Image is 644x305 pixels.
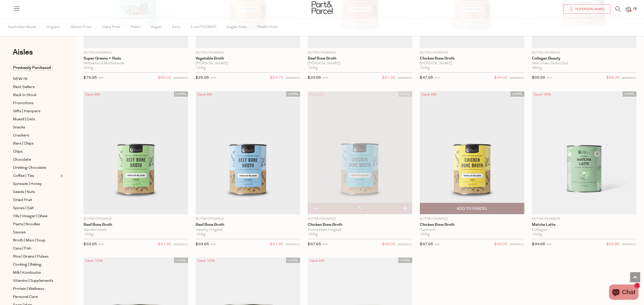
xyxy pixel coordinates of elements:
span: Cans | Fish [13,246,31,252]
a: Pasta | Noodles [13,221,59,228]
p: Nutra Organics [308,217,412,221]
a: Collagen Beauty [532,56,636,61]
span: LOCAL [622,91,636,97]
a: Best Sellers [13,84,59,90]
a: Aisles [13,48,33,61]
span: Seeds | Nuts [13,189,35,195]
span: Bars | Chips [13,141,34,147]
div: Save 12% [196,258,216,264]
a: Gifts | Hampers [13,108,59,115]
div: [PERSON_NAME] [308,61,412,66]
small: MEMBERS [510,77,524,79]
div: Turmeric [420,228,524,232]
a: Super Greens + Reds [84,56,188,61]
span: Milk | Kombucha [13,270,41,276]
span: $33.95 [196,242,209,246]
a: NEW IN [13,76,59,82]
span: $44.00 [494,241,508,248]
span: Vegan [151,18,162,36]
img: Part&Parcel [312,1,333,14]
span: 125g [308,66,318,70]
a: Previously Purchased [13,65,59,71]
span: Add To Parcel [456,206,488,211]
img: Matcha Latte [532,91,636,214]
a: Oils | Vinegar | Ghee [13,213,59,219]
span: Crackers [13,133,29,139]
span: Broth | Miso | Soup [13,238,46,244]
span: Dried Fruit [13,197,32,203]
div: Save 9% [308,258,326,264]
span: LOCAL [398,91,412,97]
a: Beef Bone Broth [196,223,300,227]
span: $47.95 [420,76,433,80]
span: Pasta | Noodles [13,221,40,228]
span: 450g [532,66,542,70]
a: Chips [13,149,59,155]
small: RRP [547,243,552,246]
span: Sugar Free [226,18,247,36]
span: Previously Purchased [12,65,52,71]
span: $65.95 [532,76,545,80]
span: 125g [196,66,206,70]
p: Nutra Organics [196,50,300,55]
span: 12 [631,7,638,11]
span: Muesli | Oats [13,117,35,123]
span: LOCAL [398,258,412,263]
span: Back In Stock [13,92,36,98]
span: LOCAL [174,91,188,97]
a: Hi [PERSON_NAME] [563,5,610,14]
span: Hi [PERSON_NAME] [574,7,605,11]
span: $58.35 [606,75,620,81]
a: Vegetable Broth [196,56,300,61]
small: RRP [434,243,440,246]
span: LOCAL [286,91,300,97]
span: NEW IN [13,76,28,82]
span: 100g [532,232,542,237]
small: MEMBERS [173,243,188,246]
span: $31.30 [158,241,171,248]
p: Nutra Organics [532,50,636,55]
span: 125g [196,232,206,237]
span: LOCAL [510,91,524,97]
small: MEMBERS [398,243,412,246]
a: Milk | Kombucha [13,270,59,276]
span: Spreads | Honey [13,181,42,187]
a: Drinking Chocolate [13,165,59,171]
p: Nutra Organics [308,50,412,55]
span: 125g [84,232,94,237]
div: Save 10% [84,258,104,264]
a: Promotions [13,100,59,106]
span: $33.95 [308,76,321,80]
a: Seeds | Nuts [13,189,59,195]
div: Save 8% [84,91,102,98]
div: Save 8% [196,91,214,98]
small: RRP [98,77,104,79]
span: Oils | Vinegar | Ghee [13,213,48,219]
a: Chicken Bone Broth [420,56,524,61]
small: RRP [322,77,328,79]
a: Vitamins | Supplements [13,278,59,284]
span: $79.95 [84,76,97,80]
span: LOCAL [286,258,300,263]
p: Nutra Organics [532,217,636,221]
span: $44.00 [494,75,508,81]
a: Rice | Grains | Pulses [13,254,59,260]
span: Sauces [13,230,26,236]
p: Nutra Organics [196,217,300,221]
span: Plastic Free [257,18,278,36]
a: Muesli | Oats [13,116,59,123]
p: Nutra Organics [84,50,188,55]
small: RRP [322,243,328,246]
inbox-online-store-chat: Shopify online store chat [608,285,640,301]
span: Chips [13,149,23,155]
span: Low FODMAP [191,18,216,36]
small: MEMBERS [398,77,412,79]
a: Matcha Latte [532,223,636,227]
a: Coffee | Tea [13,173,59,179]
small: MEMBERS [622,243,636,246]
span: $31.30 [270,241,283,248]
span: Promotions [13,100,34,106]
p: Nutra Organics [420,50,524,55]
small: RRP [210,243,216,246]
div: Save 15% [532,91,553,98]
